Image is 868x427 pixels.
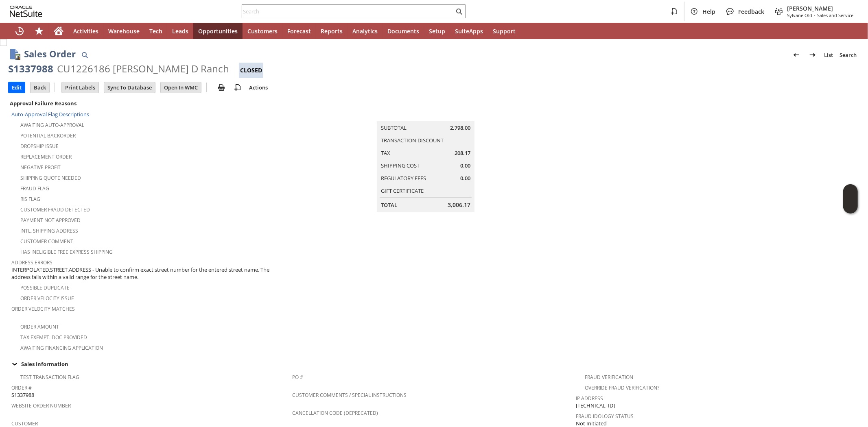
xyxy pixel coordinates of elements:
caption: Summary [377,108,474,121]
a: PO # [292,374,303,381]
a: Auto-Approval Flag Descriptions [11,111,89,118]
span: Reports [321,27,343,35]
div: S1337988 [8,62,53,75]
div: CU1226186 [PERSON_NAME] D Ranch [57,62,229,75]
img: Previous [791,50,801,60]
a: Tax [381,149,390,157]
span: Warehouse [108,27,140,35]
input: Back [31,82,49,93]
a: Customer Fraud Detected [20,206,90,213]
a: Home [49,23,68,39]
span: Customers [247,27,278,35]
h1: Sales Order [24,47,76,61]
a: Tech [144,23,167,39]
span: S1337988 [11,391,34,399]
a: Documents [383,23,424,39]
span: 0.00 [460,174,470,182]
a: Subtotal [381,124,407,131]
a: Negative Profit [20,164,61,171]
a: Transaction Discount [381,137,444,144]
span: Setup [429,27,445,35]
a: Customer Comments / Special Instructions [292,392,407,399]
svg: Search [454,7,464,16]
a: Total [381,201,397,209]
span: - [814,12,816,18]
a: Possible Duplicate [20,284,70,291]
svg: Recent Records [15,26,24,36]
a: Intl. Shipping Address [20,227,78,234]
a: Replacement Order [20,153,72,160]
a: Setup [424,23,450,39]
img: add-record.svg [233,83,243,92]
a: Potential Backorder [20,132,76,139]
svg: Home [54,26,63,36]
div: Closed [239,63,263,78]
a: Fraud Verification [585,374,633,381]
a: Actions [246,84,271,91]
input: Search [242,7,454,16]
a: Customer Comment [20,238,73,245]
a: Shipping Cost [381,162,420,169]
a: Cancellation Code (deprecated) [292,410,378,416]
a: Order Amount [20,323,59,330]
span: SuiteApps [455,27,483,35]
span: Analytics [352,27,378,35]
a: Customers [243,23,282,39]
input: Edit [9,82,25,93]
a: Awaiting Financing Application [20,344,103,351]
span: Sales and Service [817,12,853,18]
span: Feedback [738,8,764,15]
a: Warehouse [103,23,144,39]
a: Tax Exempt. Doc Provided [20,334,87,341]
svg: logo [10,6,42,17]
a: Gift Certificate [381,187,424,194]
span: 3,006.17 [448,201,470,209]
a: SuiteApps [450,23,488,39]
a: Fraud Idology Status [576,413,634,420]
div: Sales Information [8,359,857,369]
img: Quick Find [80,50,90,60]
span: 0.00 [460,162,470,170]
span: Leads [172,27,188,35]
span: Oracle Guided Learning Widget. To move around, please hold and drag [843,199,858,214]
input: Open In WMC [161,82,201,93]
svg: Shortcuts [34,26,44,36]
input: Sync To Database [104,82,155,93]
a: Customer [11,420,38,427]
a: Order Velocity Matches [11,305,75,312]
a: Address Errors [11,259,52,266]
span: Tech [149,27,162,35]
a: Recent Records [10,23,29,39]
a: Activities [68,23,103,39]
a: Search [836,48,860,61]
input: Print Labels [62,82,98,93]
span: [TECHNICAL_ID] [576,402,615,410]
span: 2,798.00 [450,124,470,132]
a: Has Ineligible Free Express Shipping [20,248,113,255]
span: Documents [387,27,419,35]
a: Shipping Quote Needed [20,174,81,181]
div: Approval Failure Reasons [8,98,289,109]
a: Order # [11,384,32,391]
a: Leads [167,23,193,39]
a: Fraud Flag [20,185,49,192]
a: Test Transaction Flag [20,374,79,381]
a: Forecast [282,23,316,39]
a: Website Order Number [11,402,71,409]
a: IP Address [576,395,603,402]
span: Support [493,27,516,35]
span: Forecast [287,27,311,35]
span: Opportunities [198,27,238,35]
span: 208.17 [455,149,470,157]
span: [PERSON_NAME] [787,4,853,12]
a: Support [488,23,520,39]
a: Regulatory Fees [381,174,426,182]
a: Reports [316,23,348,39]
span: INTERPOLATED.STREET.ADDRESS - Unable to confirm exact street number for the entered street name. ... [11,266,288,281]
a: Awaiting Auto-Approval [20,122,84,129]
iframe: Click here to launch Oracle Guided Learning Help Panel [843,184,858,213]
img: Next [808,50,818,60]
a: Payment not approved [20,217,81,224]
a: Override Fraud Verification? [585,384,659,391]
span: Sylvane Old [787,12,812,18]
